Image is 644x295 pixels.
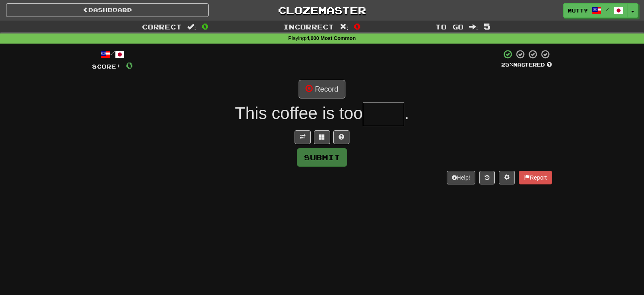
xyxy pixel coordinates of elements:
[142,23,182,31] span: Correct
[404,104,409,123] span: .
[314,130,330,144] button: Switch sentence to multiple choice alt+p
[435,23,464,31] span: To go
[92,49,133,59] div: /
[202,21,209,31] span: 0
[501,61,552,69] div: Mastered
[333,130,349,144] button: Single letter hint - you only get 1 per sentence and score half the points! alt+h
[354,21,361,31] span: 0
[283,23,334,31] span: Incorrect
[126,60,133,70] span: 0
[469,23,478,30] span: :
[479,171,495,184] button: Round history (alt+y)
[340,23,349,30] span: :
[306,36,355,41] strong: 4,000 Most Common
[563,3,628,18] a: mutty /
[484,21,491,31] span: 5
[295,130,311,144] button: Toggle translation (alt+t)
[6,3,209,17] a: Dashboard
[221,3,423,17] a: Clozemaster
[235,104,363,123] span: This coffee is too
[299,80,345,98] button: Record
[187,23,196,30] span: :
[606,6,610,12] span: /
[501,61,513,68] span: 25 %
[519,171,552,184] button: Report
[92,63,121,70] span: Score:
[297,148,347,167] button: Submit
[568,7,588,14] span: mutty
[447,171,475,184] button: Help!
